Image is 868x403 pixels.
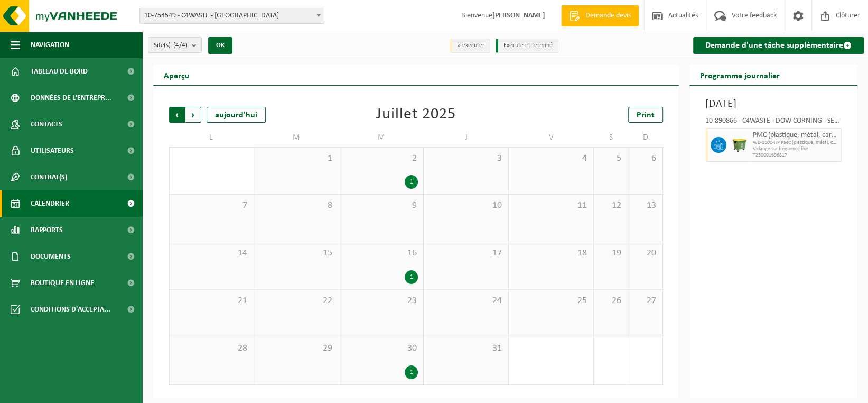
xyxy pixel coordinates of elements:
[689,65,790,85] h2: Programme journalier
[139,8,324,24] span: 10-754549 - C4WASTE - MONT-SUR-MARCHIENNE
[31,58,88,85] span: Tableau de bord
[509,128,594,147] td: V
[259,200,333,212] span: 8
[583,11,633,21] span: Demande devis
[693,37,864,54] a: Demande d'une tâche supplémentaire
[31,270,94,296] span: Boutique en ligne
[429,343,503,354] span: 31
[429,200,503,212] span: 10
[599,248,622,259] span: 19
[732,137,748,153] img: WB-1100-HPE-GN-50
[31,32,69,58] span: Navigation
[169,107,185,123] span: Précédent
[31,296,110,323] span: Conditions d'accepta...
[633,200,657,212] span: 13
[753,146,838,152] span: Vidange sur fréquence fixe
[628,107,663,123] a: Print
[376,107,456,123] div: Juillet 2025
[185,107,201,123] span: Suivant
[429,153,503,164] span: 3
[31,190,69,217] span: Calendrier
[514,153,588,164] span: 4
[633,295,657,307] span: 27
[31,164,67,190] span: Contrat(s)
[450,39,490,53] li: à exécuter
[429,248,503,259] span: 17
[259,153,333,164] span: 1
[599,200,622,212] span: 12
[753,140,838,146] span: WB-1100-HP PMC (plastique, métal, carton boisson) (industrie
[208,37,232,54] button: OK
[514,295,588,307] span: 25
[175,200,248,212] span: 7
[153,65,200,85] h2: Aperçu
[561,5,639,26] a: Demande devis
[169,128,254,147] td: L
[175,343,248,354] span: 28
[599,153,622,164] span: 5
[753,131,838,140] span: PMC (plastique, métal, carton boisson) (industriel)
[175,248,248,259] span: 14
[514,200,588,212] span: 11
[429,295,503,307] span: 24
[31,243,71,270] span: Documents
[148,37,202,53] button: Site(s)(4/4)
[492,12,545,20] strong: [PERSON_NAME]
[405,365,418,379] div: 1
[594,128,628,147] td: S
[254,128,339,147] td: M
[405,175,418,189] div: 1
[259,343,333,354] span: 29
[637,111,655,120] span: Print
[496,39,558,53] li: Exécuté et terminé
[753,152,838,159] span: T250001696817
[259,295,333,307] span: 22
[424,128,509,147] td: J
[31,217,63,243] span: Rapports
[344,248,418,259] span: 16
[344,200,418,212] span: 9
[405,270,418,284] div: 1
[633,153,657,164] span: 6
[173,42,188,49] count: (4/4)
[339,128,424,147] td: M
[344,343,418,354] span: 30
[599,295,622,307] span: 26
[514,248,588,259] span: 18
[31,138,74,164] span: Utilisateurs
[344,295,418,307] span: 23
[31,85,111,111] span: Données de l'entrepr...
[705,96,842,112] h3: [DATE]
[31,111,62,138] span: Contacts
[175,295,248,307] span: 21
[207,107,266,123] div: aujourd'hui
[628,128,663,147] td: D
[633,248,657,259] span: 20
[259,248,333,259] span: 15
[705,117,842,128] div: 10-890866 - C4WASTE - DOW CORNING - SENEFFE
[154,38,188,53] span: Site(s)
[344,153,418,164] span: 2
[140,8,324,23] span: 10-754549 - C4WASTE - MONT-SUR-MARCHIENNE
